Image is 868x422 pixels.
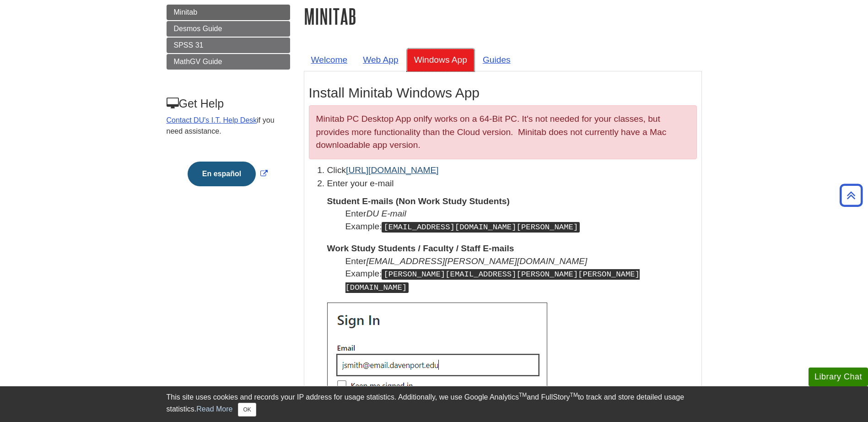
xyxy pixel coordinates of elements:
li: Click [327,164,697,177]
a: [URL][DOMAIN_NAME] [346,165,439,175]
kbd: [EMAIL_ADDRESS][DOMAIN_NAME][PERSON_NAME] [382,222,580,233]
h3: Get Help [167,97,289,110]
a: Read More [196,405,232,413]
button: En español [188,162,256,186]
div: This site uses cookies and records your IP address for usage statistics. Additionally, we use Goo... [167,392,702,417]
sup: TM [570,392,578,398]
a: SPSS 31 [167,38,290,53]
dd: Enter Example: [345,255,697,294]
p: Enter your e-mail [327,177,697,190]
dt: Student E-mails (Non Work Study Students) [327,195,697,207]
p: if you need assistance. [167,115,289,137]
h2: Install Minitab Windows App [309,85,697,101]
a: Web App [356,49,406,71]
span: SPSS 31 [174,41,204,49]
a: MathGV Guide [167,54,290,70]
a: Windows App [407,49,474,71]
span: Desmos Guide [174,25,222,32]
kbd: [PERSON_NAME][EMAIL_ADDRESS][PERSON_NAME][PERSON_NAME][DOMAIN_NAME] [345,269,640,293]
h1: Minitab [304,5,702,28]
a: Minitab [167,5,290,20]
button: Close [238,403,256,417]
sup: TM [519,392,527,398]
a: Welcome [304,49,355,71]
dt: Work Study Students / Faculty / Staff E-mails [327,242,697,254]
div: Minitab PC Desktop App onlfy works on a 64-Bit PC. It's not needed for your classes, but provides... [309,105,697,159]
a: Desmos Guide [167,21,290,37]
span: Minitab [174,8,198,16]
dd: Enter Example: [345,207,697,233]
i: [EMAIL_ADDRESS][PERSON_NAME][DOMAIN_NAME] [366,256,587,266]
a: Contact DU's I.T. Help Desk [167,116,257,124]
a: Link opens in new window [185,170,270,178]
span: MathGV Guide [174,58,222,65]
a: Back to Top [836,189,866,201]
button: Library Chat [809,368,868,386]
div: Guide Page Menu [167,5,290,202]
a: Guides [475,49,518,71]
i: DU E-mail [366,209,406,218]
